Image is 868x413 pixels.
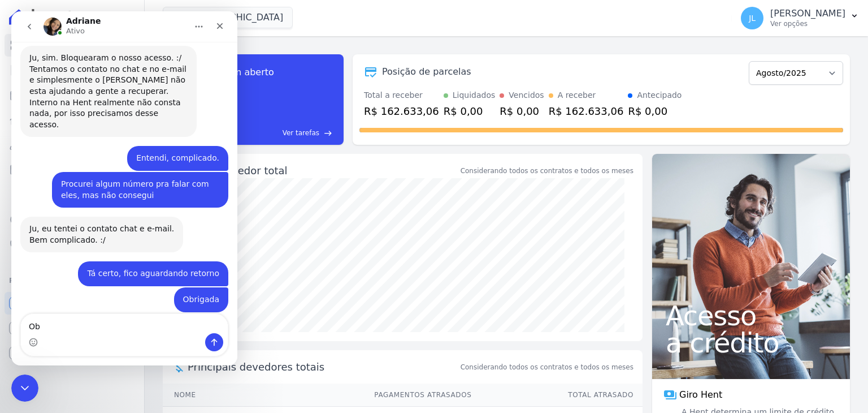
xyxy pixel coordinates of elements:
[18,223,163,235] div: Bem complicado. :/
[770,19,845,28] p: Ver opções
[5,109,140,131] a: Lotes
[55,14,73,25] p: Ativo
[628,104,682,119] div: R$ 0,00
[125,141,208,153] div: Entendi, complicado.
[509,89,544,101] div: Vencidos
[188,163,458,178] div: Saldo devedor total
[41,161,217,196] div: Procurei algum número pra falar com eles, mas não consegui
[9,161,217,205] div: Juliany diz…
[558,89,596,101] div: A receber
[666,329,836,356] span: a crédito
[163,384,249,407] th: Nome
[76,257,208,268] div: Tá certo, fico aguardando retorno
[231,128,332,138] a: Ver tarefas east
[188,359,458,375] span: Principais devedores totais
[382,65,471,79] div: Posição de parcelas
[749,14,756,22] span: JL
[5,158,140,181] a: Minha Carteira
[198,5,219,25] div: Fechar
[666,302,836,329] span: Acesso
[67,250,217,275] div: Tá certo, fico aguardando retorno
[500,104,544,119] div: R$ 0,00
[364,104,439,119] div: R$ 162.633,06
[163,7,293,28] button: [GEOGRAPHIC_DATA]
[116,135,217,160] div: Entendi, complicado.
[249,384,472,407] th: Pagamentos Atrasados
[5,317,140,339] a: Conta Hent
[194,322,212,340] button: Enviar uma mensagem
[5,183,140,206] a: Transferências
[9,205,172,241] div: Ju, eu tentei o contato chat e e-mail.Bem complicado. :/
[637,89,682,101] div: Antecipado
[9,276,217,310] div: Juliany diz…
[324,129,332,137] span: east
[5,34,140,57] a: Visão Geral
[461,362,633,372] span: Considerando todos os contratos e todos os meses
[18,326,27,335] button: Selecionador de Emoji
[177,5,198,26] button: Início
[5,84,140,106] a: Parcelas
[18,41,176,85] div: Ju, sim. Bloquearam o nosso acesso. :/ Tentamos o contato no chat e no e-mail e simplesmente o [P...
[679,388,722,402] span: Giro Hent
[163,276,217,301] div: Obrigada
[5,208,140,231] a: Crédito
[9,250,217,276] div: Juliany diz…
[172,283,208,294] div: Obrigada
[5,233,140,256] a: Negativação
[5,59,140,81] a: Contratos
[50,167,208,190] div: Procurei algum número pra falar com eles, mas não consegui
[11,11,237,365] iframe: Intercom live chat
[453,89,496,101] div: Liquidados
[364,89,439,101] div: Total a receber
[9,205,217,250] div: Adriane diz…
[5,292,140,315] a: Recebíveis
[11,375,38,402] iframe: Intercom live chat
[9,274,135,287] div: Plataformas
[472,384,643,407] th: Total Atrasado
[444,104,496,119] div: R$ 0,00
[18,86,176,119] div: Interno na Hent realmente não consta nada, por isso precisamos desse acesso.
[18,212,163,223] div: Ju, eu tentei o contato chat e e-mail.
[549,104,624,119] div: R$ 162.633,06
[283,128,319,138] span: Ver tarefas
[9,35,217,135] div: Adriane diz…
[732,2,868,34] button: JL [PERSON_NAME] Ver opções
[5,134,140,156] a: Clientes
[10,303,216,322] textarea: Envie uma mensagem...
[9,135,217,161] div: Juliany diz…
[9,35,185,126] div: Ju, sim. Bloquearam o nosso acesso. :/Tentamos o contato no chat e no e-mail e simplesmente o [PE...
[770,8,845,19] p: [PERSON_NAME]
[461,166,633,176] div: Considerando todos os contratos e todos os meses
